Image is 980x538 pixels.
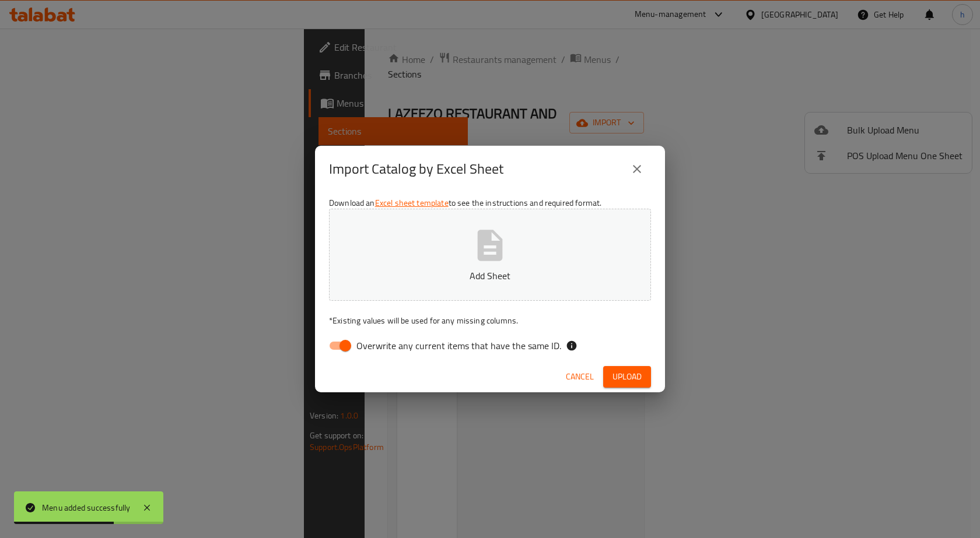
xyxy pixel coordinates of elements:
span: Cancel [566,370,594,384]
span: Upload [612,370,642,384]
button: Add Sheet [329,209,651,301]
a: Excel sheet template [375,195,449,210]
svg: If the overwrite option isn't selected, then the items that match an existing ID will be ignored ... [566,340,577,351]
button: Upload [603,366,651,388]
p: Existing values will be used for any missing columns. [329,315,651,326]
div: Download an to see the instructions and required format. [315,192,665,361]
h2: Import Catalog by Excel Sheet [329,160,503,178]
button: close [623,155,651,183]
div: Menu added successfully [42,501,131,514]
span: Overwrite any current items that have the same ID. [356,339,561,353]
button: Cancel [561,366,598,388]
p: Add Sheet [347,269,633,283]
